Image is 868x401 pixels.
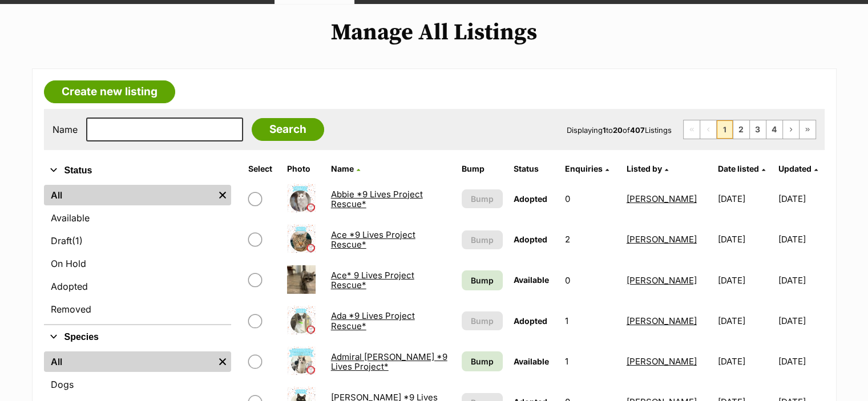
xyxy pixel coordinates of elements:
[778,164,812,173] span: Updated
[44,374,231,395] a: Dogs
[700,120,716,139] span: Previous page
[471,234,494,246] span: Bump
[513,234,547,244] span: Adopted
[713,301,777,341] td: [DATE]
[331,229,415,250] a: Ace *9 Lives Project Rescue*
[44,230,231,251] a: Draft
[44,299,231,319] a: Removed
[800,120,815,139] a: Last page
[471,315,494,327] span: Bump
[713,220,777,259] td: [DATE]
[560,342,621,381] td: 1
[733,120,749,139] a: Page 2
[244,160,281,178] th: Select
[567,125,672,135] span: Displaying to of Listings
[766,120,782,139] a: Page 4
[750,120,766,139] a: Page 3
[630,125,645,135] strong: 407
[282,160,325,178] th: Photo
[778,164,818,173] a: Updated
[565,164,609,173] a: Enquiries
[718,164,759,173] span: Date listed
[717,120,733,139] span: Page 1
[627,315,697,326] a: [PERSON_NAME]
[713,179,777,218] td: [DATE]
[627,275,697,286] a: [PERSON_NAME]
[44,351,214,372] a: All
[462,351,503,371] a: Bump
[513,275,548,285] span: Available
[560,261,621,300] td: 0
[462,270,503,290] a: Bump
[713,342,777,381] td: [DATE]
[44,183,231,324] div: Status
[331,164,360,173] a: Name
[560,301,621,341] td: 1
[778,301,823,341] td: [DATE]
[44,208,231,228] a: Available
[683,120,816,139] nav: Pagination
[331,270,414,290] a: Ace* 9 Lives Project Rescue*
[44,163,231,178] button: Status
[778,179,823,218] td: [DATE]
[513,316,547,326] span: Adopted
[287,184,316,212] img: Abbie *9 Lives Project Rescue*
[331,351,447,372] a: Admiral [PERSON_NAME] *9 Lives Project*
[331,164,354,173] span: Name
[627,234,697,245] a: [PERSON_NAME]
[778,220,823,259] td: [DATE]
[457,160,508,178] th: Bump
[331,189,423,209] a: Abbie *9 Lives Project Rescue*
[44,253,231,274] a: On Hold
[471,355,494,367] span: Bump
[613,125,623,135] strong: 20
[778,261,823,300] td: [DATE]
[627,164,662,173] span: Listed by
[214,351,231,372] a: Remove filter
[44,185,214,205] a: All
[44,276,231,297] a: Adopted
[513,357,548,366] span: Available
[72,234,83,248] span: (1)
[471,274,494,286] span: Bump
[44,330,231,345] button: Species
[627,356,697,367] a: [PERSON_NAME]
[560,179,621,218] td: 0
[508,160,559,178] th: Status
[44,80,175,103] a: Create new listing
[287,224,316,253] img: Ace *9 Lives Project Rescue*
[603,125,606,135] strong: 1
[462,230,503,249] button: Bump
[331,310,415,331] a: Ada *9 Lives Project Rescue*
[53,124,78,135] label: Name
[778,342,823,381] td: [DATE]
[718,164,765,173] a: Date listed
[627,164,668,173] a: Listed by
[713,261,777,300] td: [DATE]
[214,185,231,205] a: Remove filter
[287,306,316,334] img: Ada *9 Lives Project Rescue*
[565,164,603,173] span: translation missing: en.admin.listings.index.attributes.enquiries
[513,194,547,204] span: Adopted
[462,189,503,208] button: Bump
[252,118,324,141] input: Search
[684,120,700,139] span: First page
[783,120,799,139] a: Next page
[627,193,697,204] a: [PERSON_NAME]
[471,193,494,205] span: Bump
[462,311,503,330] button: Bump
[560,220,621,259] td: 2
